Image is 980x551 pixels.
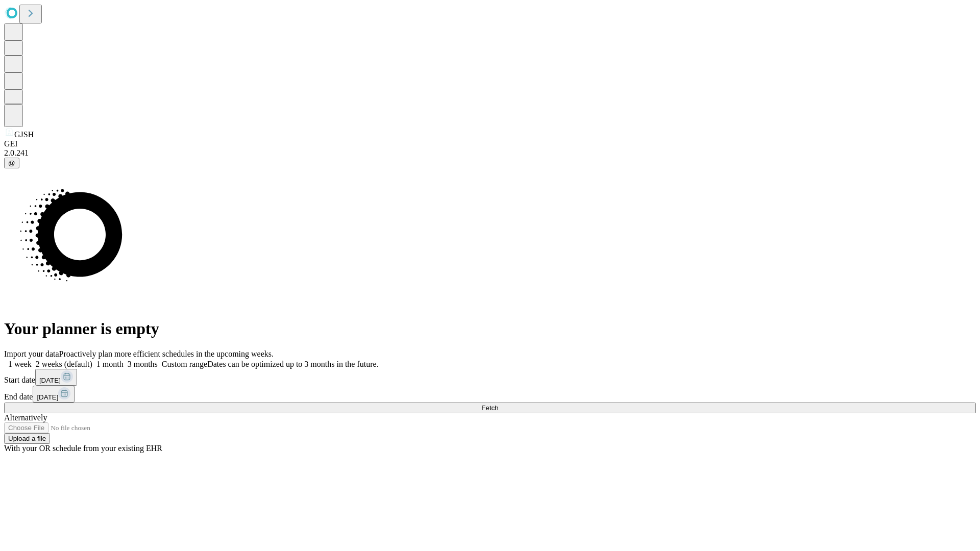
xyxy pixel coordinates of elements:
div: Start date [4,369,976,386]
span: 1 month [96,360,124,368]
button: Upload a file [4,433,50,444]
span: 3 months [128,360,158,368]
span: Fetch [481,404,498,412]
span: Proactively plan more efficient schedules in the upcoming weeks. [59,349,274,358]
span: Import your data [4,349,59,358]
button: [DATE] [35,369,77,386]
span: GJSH [14,130,34,139]
span: @ [8,159,15,167]
button: [DATE] [33,386,75,403]
span: Alternatively [4,413,47,422]
span: Custom range [162,360,207,368]
button: Fetch [4,403,976,413]
span: [DATE] [39,377,61,384]
span: Dates can be optimized up to 3 months in the future. [207,360,378,368]
div: GEI [4,139,976,148]
span: 1 week [8,360,32,368]
span: 2 weeks (default) [36,360,92,368]
button: @ [4,158,19,168]
span: With your OR schedule from your existing EHR [4,444,162,453]
h1: Your planner is empty [4,319,976,338]
span: [DATE] [37,393,58,401]
div: End date [4,386,976,403]
div: 2.0.241 [4,148,976,158]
